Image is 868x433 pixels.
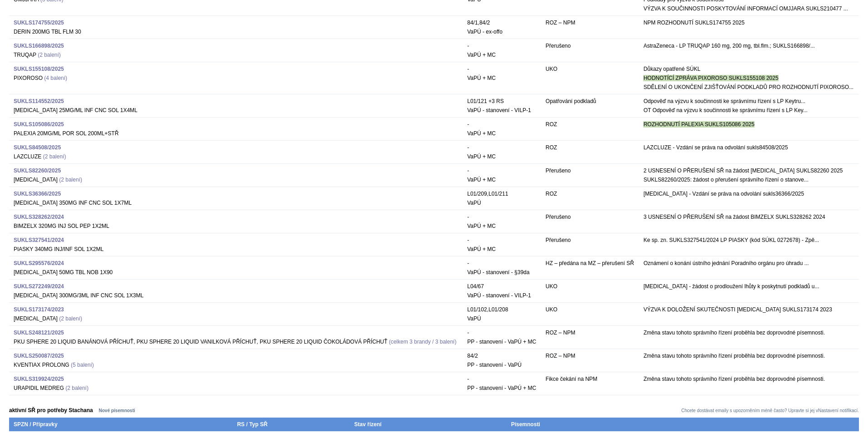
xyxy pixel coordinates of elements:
span: PP - stanovení - VaPÚ + MC [467,385,536,391]
strong: SUKLS82260/2025 [14,167,61,174]
td: Chcete dostávat emaily s upozorněním méně často? Upravte si jej v . [434,403,859,418]
span: TRUQAP [14,52,36,58]
th: Stav řízení [350,418,506,432]
span: VaPÚ + MC [467,130,496,137]
span: [MEDICAL_DATA] 25MG/ML INF CNC SOL 1X4ML [14,107,138,113]
span: AstraZeneca - LP TRUQAP 160 mg, 200 mg, tbl.flm.; SUKLS166898/... [643,43,815,49]
span: VaPÚ [467,200,481,206]
a: (2 balení) [38,52,61,58]
span: Přerušeno [546,43,571,49]
span: Opatřování podkladů [546,98,596,104]
th: SPZN / Přípravky [9,418,232,432]
a: (2 balení) [43,153,66,160]
span: - [467,237,469,243]
span: - [467,330,469,336]
span: ROZHODNUTÍ PALEXIA SUKLS105086 2025 [643,121,755,128]
span: - [467,214,469,220]
span: Přerušeno [546,167,571,174]
a: SUKLS174755/2025 [14,20,64,26]
span: antipsychotika třetí volby - speciální, p.o. [467,353,478,359]
th: Písemnosti [507,418,859,432]
span: antipsychotika třetí volby - speciální, p.o. [479,20,490,26]
span: PP - stanovení - VaPÚ [467,362,522,368]
a: (2 balení) [59,177,82,183]
a: Nastavení notifikací [818,408,858,413]
strong: SUKLS295576/2024 [14,260,64,266]
span: NPM ROZHODNUTÍ SUKLS174755 2025 [643,20,745,26]
strong: SUKLS105086/2025 [14,121,64,128]
strong: SUKLS36366/2025 [14,191,61,197]
span: - [467,43,469,49]
span: URAPIDIL MEDREG [14,385,64,391]
span: VaPÚ + MC [467,75,496,81]
td: Změna stavu tohoto správního řízení proběhla bez doprovodné písemnosti. [639,349,859,372]
span: DERIN 200MG TBL FLM 30 [14,29,81,35]
td: Změna stavu tohoto správního řízení proběhla bez doprovodné písemnosti. [639,372,859,395]
span: 2 USNESENÍ O PŘERUŠENÍ SŘ na žádost [MEDICAL_DATA] SUKLS82260 2025 [643,167,843,174]
span: - [467,376,469,382]
th: RS / Typ SŘ [232,418,350,432]
span: UKO [546,66,557,72]
strong: Nové písemnosti [99,408,135,413]
span: VaPÚ + MC [467,153,496,160]
a: (2 balení) [59,315,82,322]
a: SUKLS248121/2025 [14,330,64,336]
a: SUKLS319924/2025 [14,376,64,382]
span: PP - stanovení - VaPÚ + MC [467,339,536,345]
td: Změna stavu tohoto správního řízení proběhla bez doprovodné písemnosti. [639,325,859,349]
span: VaPÚ - ex-offo [467,29,503,35]
span: ROZ – NPM [546,353,575,359]
span: [MEDICAL_DATA] [14,177,58,183]
span: BIMZELX 320MG INJ SOL PEP 1X2ML [14,223,109,229]
span: ROZ [546,144,557,151]
span: VaPÚ [467,315,481,322]
span: - [467,167,469,174]
a: (4 balení) [44,75,67,81]
strong: SUKLS114552/2025 [14,98,64,104]
a: aktivní SŘ pro potřeby Stachana [9,407,93,413]
span: Přerušeno [546,214,571,220]
span: ravulizumab [467,283,484,290]
span: amivantamab k léčbě pokročilého NSCLC s pozitivitou EGFR mutace v kombinaci s karboplatinou a pem... [467,191,487,197]
span: Přerušeno [546,237,571,243]
span: antipsychotika druhé volby při selhání risperidonu, p.o. [467,20,478,26]
span: PALEXIA 20MG/ML POR SOL 200ML+STŘ [14,130,118,137]
span: [MEDICAL_DATA] 300MG/3ML INF CNC SOL 1X3ML [14,292,143,299]
span: VaPÚ - stanovení - §39da [467,269,529,276]
span: Ke sp. zn. SUKLS327541/2024 LP PIASKY (kód SÚKL 0272678) - Zpě... [643,237,819,243]
td: , [463,15,541,39]
span: PIXOROSO [14,75,43,81]
span: ROZ – NPM [546,20,575,26]
span: - [467,144,469,151]
span: UKO [546,283,557,290]
td: , [463,187,541,210]
a: SUKLS328262/2024 [14,214,64,220]
a: SUKLS173174/2023 [14,306,64,313]
a: SUKLS166898/2025 [14,43,64,49]
span: PIASKY 340MG INJ/INF SOL 1X2ML [14,246,104,252]
span: ROZ [546,191,557,197]
a: (5 balení) [71,362,94,368]
span: VaPÚ + MC [467,223,496,229]
span: - [467,121,469,128]
span: nivolumab [467,306,487,313]
span: Oznámení o konání ústního jednání Poradního orgánu pro úhradu ... [643,260,809,266]
span: nivolumab k léčbě metastazujícího kolorektálního karcinomu [488,306,508,313]
span: - [467,66,469,72]
span: - [467,260,469,266]
span: [MEDICAL_DATA] 350MG INF CNC SOL 1X7ML [14,200,132,206]
strong: SUKLS155108/2025 [14,66,64,72]
span: KVENTIAX PROLONG [14,362,69,368]
a: SUKLS272249/2024 [14,283,64,290]
a: SUKLS327541/2024 [14,237,64,243]
span: [MEDICAL_DATA] - žádost o prodloužení lhůty k poskytnutí podkladů u... [643,283,819,290]
span: VaPÚ + MC [467,177,496,183]
a: (celkem 3 brandy / 3 balení) [389,339,457,345]
a: SUKLS250087/2025 [14,353,64,359]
